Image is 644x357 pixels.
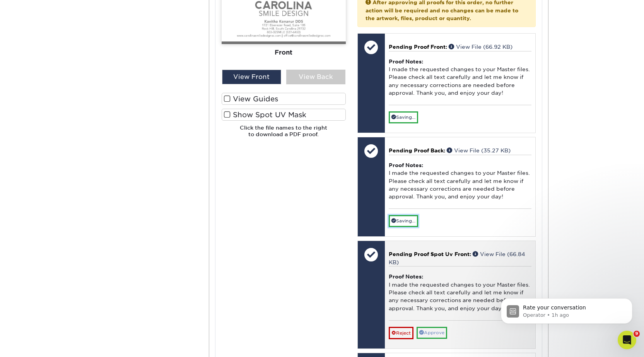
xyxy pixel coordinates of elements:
div: Front [222,44,346,61]
label: View Guides [222,93,346,105]
div: I made the requested changes to your Master files. Please check all text carefully and let me kno... [389,155,531,208]
h6: Click the file names to the right to download a PDF proof. [222,125,346,143]
div: View Back [286,70,345,84]
span: 9 [634,331,640,337]
a: View File (35.27 KB) [447,147,511,154]
a: Approve [417,327,447,339]
div: View Front [222,70,281,84]
label: Show Spot UV Mask [222,109,346,121]
span: Pending Proof Front: [389,44,447,50]
a: View File (66.92 KB) [449,44,512,50]
span: Pending Proof Spot Uv Front: [389,251,471,257]
div: I made the requested changes to your Master files. Please check all text carefully and let me kno... [389,51,531,105]
a: Saving... [389,111,418,123]
span: Pending Proof Back: [389,147,445,154]
strong: Proof Notes: [389,58,423,65]
div: I made the requested changes to your Master files. Please check all text carefully and let me kno... [389,266,531,320]
a: View File (66.84 KB) [389,251,525,265]
strong: Proof Notes: [389,273,423,280]
iframe: Intercom notifications message [489,282,644,336]
a: Reject [389,327,413,339]
strong: Proof Notes: [389,162,423,168]
iframe: Intercom live chat [618,331,636,349]
a: Saving... [389,215,418,227]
